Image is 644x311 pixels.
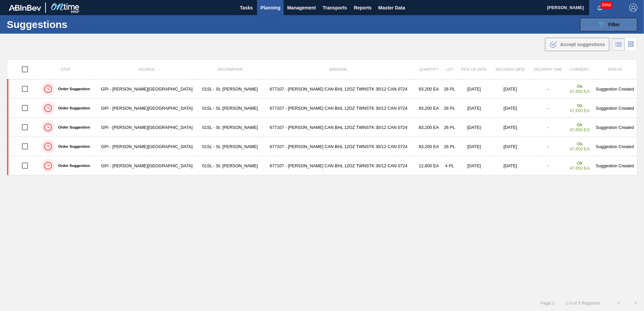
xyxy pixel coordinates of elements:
[442,137,457,156] td: 26 PL
[529,79,567,99] td: -
[601,1,612,9] span: 9968
[565,301,600,306] span: 1 - 5 of 5 Registers
[287,4,316,12] span: Management
[608,22,620,27] span: Filter
[415,156,442,175] td: 12,800 EA
[545,38,609,51] button: Accept suggestions
[415,99,442,118] td: 83,200 EA
[239,4,254,12] span: Tasks
[495,67,525,71] span: Delivery Date
[262,156,415,175] td: 677107 - [PERSON_NAME] CAN BHL 12OZ TWNSTK 30/12 CAN 0724
[446,67,453,71] span: Lot
[442,118,457,137] td: 26 PL
[9,5,41,11] img: TNhmsLtSVTkK8tSr43FrP2fwEKptu5GPRR3wAAAABJRU5ErkJggg==
[593,118,637,137] td: Suggestion Created
[7,79,637,99] a: Order SuggestionGPI - [PERSON_NAME][GEOGRAPHIC_DATA]01SL - St. [PERSON_NAME]677107 - [PERSON_NAME...
[580,18,637,31] button: Filter
[55,87,90,91] label: Order Suggestion
[95,156,198,175] td: GPI - [PERSON_NAME][GEOGRAPHIC_DATA]
[7,99,637,118] a: Order SuggestionGPI - [PERSON_NAME][GEOGRAPHIC_DATA]01SL - St. [PERSON_NAME]677107 - [PERSON_NAME...
[55,164,90,168] label: Order Suggestion
[491,137,529,156] td: [DATE]
[457,118,491,137] td: [DATE]
[612,38,625,51] div: List Vision
[534,67,562,71] span: Delivery Time
[577,103,583,108] strong: Ok
[7,137,637,156] a: Order SuggestionGPI - [PERSON_NAME][GEOGRAPHIC_DATA]01SL - St. [PERSON_NAME]677107 - [PERSON_NAME...
[262,99,415,118] td: 677107 - [PERSON_NAME] CAN BHL 12OZ TWNSTK 30/12 CAN 0724
[593,156,637,175] td: Suggestion Created
[593,137,637,156] td: Suggestion Created
[198,156,262,175] td: 01SL - St. [PERSON_NAME]
[570,89,590,94] span: 47,650 EA
[198,79,262,99] td: 01SL - St. [PERSON_NAME]
[577,122,583,127] strong: Ok
[419,67,439,71] span: Quantity
[95,118,198,137] td: GPI - [PERSON_NAME][GEOGRAPHIC_DATA]
[55,144,90,148] label: Order Suggestion
[491,99,529,118] td: [DATE]
[491,118,529,137] td: [DATE]
[570,108,590,113] span: 47,650 EA
[95,79,198,99] td: GPI - [PERSON_NAME][GEOGRAPHIC_DATA]
[457,79,491,99] td: [DATE]
[491,156,529,175] td: [DATE]
[457,99,491,118] td: [DATE]
[262,137,415,156] td: 677107 - [PERSON_NAME] CAN BHL 12OZ TWNSTK 30/12 CAN 0724
[529,99,567,118] td: -
[7,21,126,28] h1: Suggestions
[139,67,155,71] span: Source
[323,4,347,12] span: Transports
[571,67,589,71] span: Current
[625,38,637,51] div: Card Vision
[415,79,442,99] td: 83,200 EA
[629,4,637,12] img: Logout
[442,99,457,118] td: 26 PL
[7,118,637,137] a: Order SuggestionGPI - [PERSON_NAME][GEOGRAPHIC_DATA]01SL - St. [PERSON_NAME]677107 - [PERSON_NAME...
[329,67,348,71] span: Material
[378,4,405,12] span: Master Data
[589,3,611,12] button: Notifications
[457,137,491,156] td: [DATE]
[55,125,90,129] label: Order Suggestion
[218,67,243,71] span: Destination
[593,79,637,99] td: Suggestion Created
[560,42,605,47] span: Accept suggestions
[491,79,529,99] td: [DATE]
[198,118,262,137] td: 01SL - St. [PERSON_NAME]
[260,4,280,12] span: Planning
[442,156,457,175] td: 4 PL
[262,118,415,137] td: 677107 - [PERSON_NAME] CAN BHL 12OZ TWNSTK 30/12 CAN 0724
[570,146,590,151] span: 47,650 EA
[61,67,70,71] span: Step
[95,99,198,118] td: GPI - [PERSON_NAME][GEOGRAPHIC_DATA]
[354,4,372,12] span: Reports
[415,118,442,137] td: 83,200 EA
[461,67,487,71] span: Pick up Date
[262,79,415,99] td: 677107 - [PERSON_NAME] CAN BHL 12OZ TWNSTK 30/12 CAN 0724
[529,137,567,156] td: -
[577,84,583,89] strong: Ok
[415,137,442,156] td: 83,200 EA
[593,99,637,118] td: Suggestion Created
[7,156,637,175] a: Order SuggestionGPI - [PERSON_NAME][GEOGRAPHIC_DATA]01SL - St. [PERSON_NAME]677107 - [PERSON_NAME...
[442,79,457,99] td: 26 PL
[570,127,590,132] span: 47,650 EA
[577,161,583,166] strong: Ok
[570,166,590,171] span: 47,650 EA
[540,301,554,306] span: Page : 1
[198,99,262,118] td: 01SL - St. [PERSON_NAME]
[55,106,90,110] label: Order Suggestion
[457,156,491,175] td: [DATE]
[198,137,262,156] td: 01SL - St. [PERSON_NAME]
[95,137,198,156] td: GPI - [PERSON_NAME][GEOGRAPHIC_DATA]
[529,156,567,175] td: -
[577,141,583,146] strong: Ok
[529,118,567,137] td: -
[608,67,622,71] span: Status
